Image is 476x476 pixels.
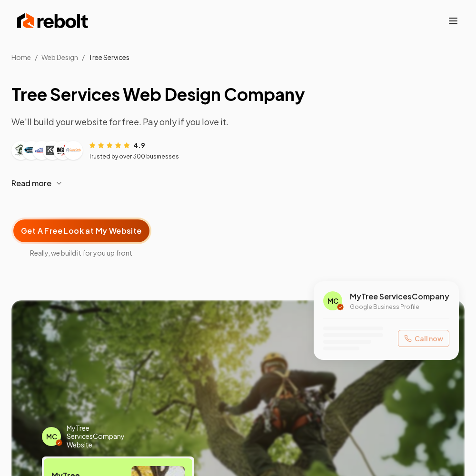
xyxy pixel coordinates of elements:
[11,53,31,61] a: Home
[11,248,151,258] span: Really, we build it for you up front
[55,143,70,158] img: Customer logo 5
[46,432,57,441] span: MC
[45,143,60,158] img: Customer logo 4
[11,172,465,195] button: Read more
[67,424,143,449] span: My Tree Services Company Website
[11,141,83,160] div: Customer logos
[11,178,51,189] span: Read more
[13,143,29,158] img: Customer logo 1
[82,52,85,62] li: /
[327,296,338,306] span: MC
[11,202,151,258] a: Get A Free Look at My WebsiteReally, we build it for you up front
[35,52,38,62] li: /
[89,53,129,61] span: Tree Services
[11,218,151,244] button: Get A Free Look at My Website
[89,153,179,160] p: Trusted by over 300 businesses
[34,143,50,158] img: Customer logo 3
[41,53,78,61] span: Web Design
[11,140,465,160] article: Customer reviews
[21,225,142,237] span: Get A Free Look at My Website
[89,140,145,150] div: Rating: 4.9 out of 5 stars
[11,85,465,104] h1: Tree Services Web Design Company
[11,115,465,129] p: We'll build your website for free. Pay only if you love it.
[66,143,81,158] img: Customer logo 6
[17,11,89,30] img: Rebolt Logo
[447,15,459,27] button: Toggle mobile menu
[24,143,39,158] img: Customer logo 2
[133,140,145,150] span: 4.9
[350,291,449,302] span: My Tree Services Company
[350,303,449,311] p: Google Business Profile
